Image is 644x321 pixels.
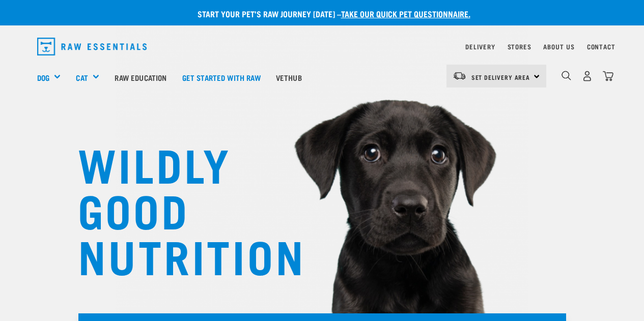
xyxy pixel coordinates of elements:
a: Vethub [268,57,310,98]
h1: WILDLY GOOD NUTRITION [78,140,282,277]
nav: dropdown navigation [29,34,615,60]
img: user.png [582,71,593,81]
a: Stores [508,45,531,48]
img: home-icon-1@2x.png [562,71,571,80]
img: home-icon@2x.png [603,71,613,81]
a: Contact [587,45,615,48]
a: Cat [76,72,88,83]
a: Dog [37,72,49,83]
a: Raw Education [107,57,174,98]
a: Get started with Raw [175,57,268,98]
img: van-moving.png [453,71,466,80]
a: About Us [543,45,574,48]
a: take our quick pet questionnaire. [341,11,470,16]
a: Delivery [465,45,495,48]
span: Set Delivery Area [471,75,530,79]
img: Raw Essentials Logo [37,38,147,55]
